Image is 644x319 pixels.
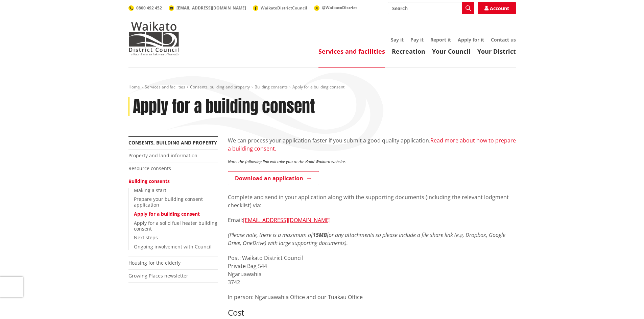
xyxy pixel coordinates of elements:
a: Building consents [128,178,170,184]
input: Search input [388,2,474,14]
span: WaikatoDistrictCouncil [261,5,307,11]
span: @WaikatoDistrict [322,5,357,10]
p: Post: Waikato District Council Private Bag 544 Ngaruawahia 3742 [228,254,516,286]
a: WaikatoDistrictCouncil [253,5,307,11]
span: 0800 492 452 [136,5,162,11]
a: [EMAIL_ADDRESS][DOMAIN_NAME] [169,5,246,11]
a: Your Council [432,47,471,55]
a: Home [128,84,140,90]
a: Services and facilities [145,84,185,90]
a: Ongoing involvement with Council [134,243,212,250]
img: Waikato District Council - Te Kaunihera aa Takiwaa o Waikato [128,22,179,55]
a: Services and facilities [318,47,385,55]
a: Next steps [134,234,158,241]
p: In person: Ngaruawahia Office and our Tuakau Office [228,293,516,301]
a: Apply for a solid fuel heater building consent​ [134,220,217,232]
a: Read more about how to prepare a building consent. [228,137,516,152]
a: Housing for the elderly [128,260,181,266]
a: Resource consents [128,165,171,171]
p: Email: [228,216,516,224]
a: [EMAIL_ADDRESS][DOMAIN_NAME] [243,216,331,224]
span: Apply for a building consent [292,84,344,90]
a: Making a start [134,187,166,193]
span: [EMAIL_ADDRESS][DOMAIN_NAME] [176,5,246,11]
a: 0800 492 452 [128,5,162,11]
a: @WaikatoDistrict [314,5,357,10]
strong: 15MB [313,231,327,239]
a: Apply for it [458,36,484,43]
a: Building consents [255,84,288,90]
a: Pay it [410,36,424,43]
a: Growing Places newsletter [128,272,188,279]
a: Apply for a building consent [134,211,200,217]
a: Property and land information [128,152,197,159]
a: Your District [477,47,516,55]
a: Download an application [228,171,319,185]
a: Say it [391,36,404,43]
h1: Apply for a building consent [133,97,315,116]
a: Consents, building and property [190,84,250,90]
a: Contact us [491,36,516,43]
a: Consents, building and property [128,139,217,146]
p: Complete and send in your application along with the supporting documents (including the relevant... [228,193,516,209]
em: (Please note, there is a maximum of for any attachments so please include a file share link (e.g.... [228,231,505,247]
a: Prepare your building consent application [134,196,203,208]
p: We can process your application faster if you submit a good quality application. [228,136,516,153]
a: Report it [430,36,451,43]
h3: Cost [228,308,516,318]
em: Note: the following link will take you to the Build Waikato website. [228,159,346,164]
nav: breadcrumb [128,84,516,90]
a: Account [478,2,516,14]
a: Recreation [392,47,425,55]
